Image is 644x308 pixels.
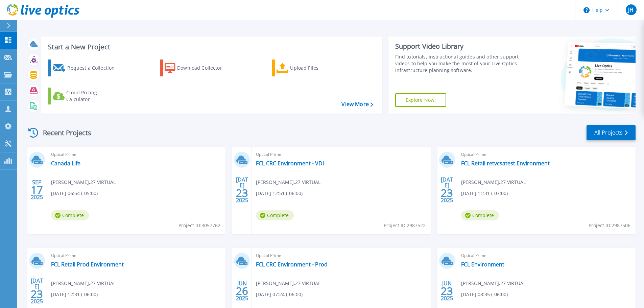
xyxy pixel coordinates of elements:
[178,222,220,229] span: Project ID: 3057762
[440,279,453,303] div: JUN 2025
[395,53,521,74] div: Find tutorials, instructional guides and other support videos to help you make the most of your L...
[441,288,453,294] span: 23
[256,190,303,197] span: [DATE] 12:51 (-06:00)
[395,93,447,107] a: Explore Now!
[395,42,521,51] div: Support Video Library
[51,151,221,158] span: Optical Prime
[48,60,123,76] a: Request a Collection
[51,179,116,186] span: [PERSON_NAME] , 27 VIRTUAL
[256,160,324,167] a: FCL CRC Environment - VDI
[461,252,631,259] span: Optical Prime
[48,43,373,51] h3: Start a New Project
[236,190,248,196] span: 23
[51,261,124,268] a: FCL Retail Prod Environment
[461,160,550,167] a: FCL Retail retvcsatest Environment
[461,210,499,220] span: Complete
[256,280,320,287] span: [PERSON_NAME] , 27 VIRTUAL
[66,89,120,103] div: Cloud Pricing Calculator
[30,279,43,303] div: [DATE] 2025
[589,222,630,229] span: Project ID: 2987506
[31,291,43,297] span: 23
[440,177,453,202] div: [DATE] 2025
[67,61,121,75] div: Request a Collection
[461,151,631,158] span: Optical Prime
[256,261,328,268] a: FCL CRC Environment - Prod
[256,252,426,259] span: Optical Prime
[587,125,636,140] a: All Projects
[256,179,320,186] span: [PERSON_NAME] , 27 VIRTUAL
[256,210,294,220] span: Complete
[51,280,116,287] span: [PERSON_NAME] , 27 VIRTUAL
[51,190,98,197] span: [DATE] 06:54 (-05:00)
[341,101,373,108] a: View More
[256,291,303,298] span: [DATE] 07:24 (-06:00)
[31,187,43,193] span: 17
[236,279,248,303] div: JUN 2025
[256,151,426,158] span: Optical Prime
[461,291,508,298] span: [DATE] 08:35 (-06:00)
[51,252,221,259] span: Optical Prime
[628,7,634,13] span: JH
[51,291,98,298] span: [DATE] 12:31 (-06:00)
[30,177,43,202] div: SEP 2025
[236,288,248,294] span: 26
[177,61,231,75] div: Download Collector
[160,60,235,76] a: Download Collector
[51,210,89,220] span: Complete
[48,88,123,104] a: Cloud Pricing Calculator
[236,177,248,202] div: [DATE] 2025
[26,124,100,141] div: Recent Projects
[461,261,504,268] a: FCL Environment
[290,61,344,75] div: Upload Files
[461,280,526,287] span: [PERSON_NAME] , 27 VIRTUAL
[272,60,347,76] a: Upload Files
[461,179,526,186] span: [PERSON_NAME] , 27 VIRTUAL
[461,190,508,197] span: [DATE] 11:31 (-07:00)
[384,222,426,229] span: Project ID: 2987522
[441,190,453,196] span: 23
[51,160,80,167] a: Canada Life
